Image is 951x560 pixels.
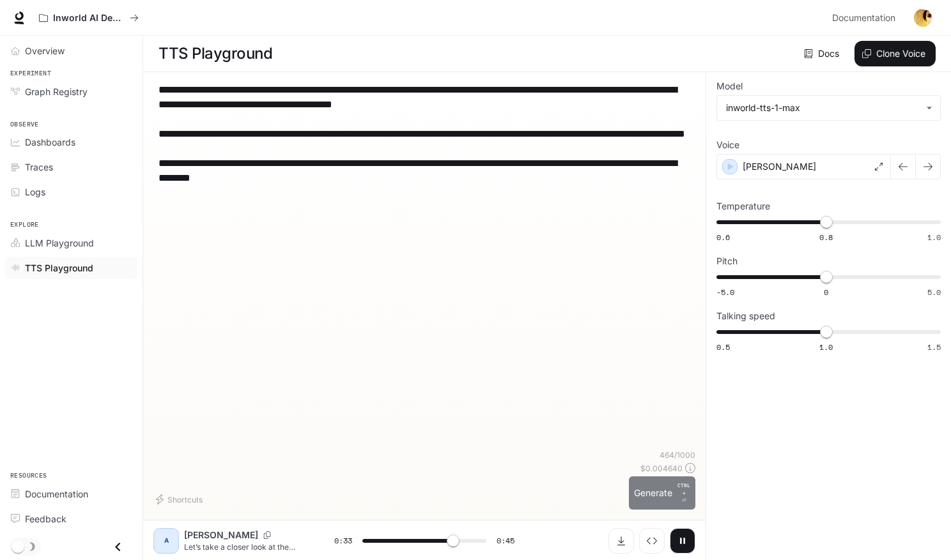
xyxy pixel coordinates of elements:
[716,232,730,243] span: 0.6
[334,534,352,547] span: 0:33
[5,131,137,153] a: Dashboards
[927,232,941,243] span: 1.0
[801,41,844,66] a: Docs
[25,160,53,174] span: Traces
[53,13,125,24] p: Inworld AI Demos
[716,342,730,352] span: 0.5
[25,512,66,526] span: Feedback
[716,257,738,266] p: Pitch
[819,232,833,243] span: 0.8
[158,41,272,66] h1: TTS Playground
[25,135,75,149] span: Dashboards
[258,531,276,539] button: Copy Voice ID
[25,261,93,275] span: TTS Playground
[153,489,208,510] button: Shortcuts
[5,40,137,62] a: Overview
[12,539,24,553] span: Dark mode toggle
[5,156,137,178] a: Traces
[824,287,828,298] span: 0
[716,82,743,91] p: Model
[25,185,45,199] span: Logs
[497,534,514,547] span: 0:45
[5,80,137,103] a: Graph Registry
[640,463,683,474] p: $ 0.004640
[25,44,65,57] span: Overview
[25,85,88,98] span: Graph Registry
[717,96,940,120] div: inworld-tts-1-max
[716,202,770,211] p: Temperature
[660,450,695,460] p: 464 / 1000
[716,287,734,298] span: -5.0
[5,508,137,530] a: Feedback
[677,481,690,504] p: ⏎
[5,257,137,279] a: TTS Playground
[25,487,88,501] span: Documentation
[629,476,695,510] button: GenerateCTRL +⏎
[104,534,132,560] button: Close drawer
[832,10,895,26] span: Documentation
[677,481,690,497] p: CTRL +
[716,312,775,321] p: Talking speed
[156,531,176,551] div: A
[716,140,739,149] p: Voice
[927,342,941,352] span: 1.5
[910,5,936,31] button: User avatar
[5,232,137,254] a: LLM Playground
[608,528,634,554] button: Download audio
[184,541,304,552] p: Let’s take a closer look at the relationship between money and prices. When we talk about the pur...
[5,181,137,203] a: Logs
[5,483,137,505] a: Documentation
[726,102,920,114] div: inworld-tts-1-max
[854,41,936,66] button: Clone Voice
[743,160,816,173] p: [PERSON_NAME]
[639,528,665,554] button: Inspect
[927,287,941,298] span: 5.0
[819,342,833,352] span: 1.0
[184,529,258,541] p: [PERSON_NAME]
[827,5,905,31] a: Documentation
[25,236,94,250] span: LLM Playground
[33,5,144,31] button: All workspaces
[914,9,932,27] img: User avatar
